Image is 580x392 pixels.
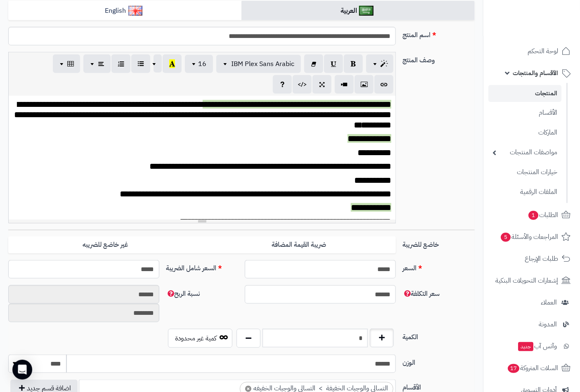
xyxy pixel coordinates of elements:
span: 16 [198,59,206,69]
span: 5 [500,232,511,242]
a: المراجعات والأسئلة5 [488,227,575,247]
a: المدونة [488,314,575,334]
a: السلات المتروكة17 [488,358,575,378]
span: طلبات الإرجاع [525,253,558,264]
span: IBM Plex Sans Arabic [231,59,294,69]
span: الأقسام والمنتجات [513,67,558,79]
a: الملفات الرقمية [488,183,561,201]
a: طلبات الإرجاع [488,249,575,269]
span: × [245,386,251,392]
span: المدونة [539,319,557,330]
a: English [8,1,241,21]
span: السلات المتروكة [507,362,558,374]
label: ضريبة القيمة المضافة [202,236,396,253]
a: الأقسام [488,104,561,122]
a: العربية [241,1,475,21]
a: إشعارات التحويلات البنكية [488,271,575,290]
a: وآتس آبجديد [488,336,575,356]
span: نسبة الربح [166,289,200,299]
label: خاضع للضريبة [399,236,478,250]
img: logo-2.png [524,7,572,24]
button: 16 [185,55,213,73]
span: 17 [507,364,520,373]
button: IBM Plex Sans Arabic [216,55,301,73]
a: الماركات [488,124,561,142]
label: السعر شامل الضريبة [163,260,241,273]
span: الطلبات [528,209,558,221]
div: Open Intercom Messenger [12,360,32,380]
span: جديد [518,342,533,351]
a: لوحة التحكم [488,41,575,61]
a: الطلبات1 [488,205,575,225]
span: لوحة التحكم [528,45,558,57]
label: السعر [399,260,478,273]
label: اسم المنتج [399,27,478,40]
img: English [128,6,143,16]
img: العربية [359,6,374,16]
label: وصف المنتج [399,52,478,65]
a: مواصفات المنتجات [488,144,561,161]
span: المراجعات والأسئلة [500,231,558,243]
span: وآتس آب [517,340,557,352]
span: العملاء [541,297,557,308]
a: المنتجات [488,85,561,102]
label: الوزن [399,354,478,368]
label: الكمية [399,329,478,342]
a: العملاء [488,293,575,312]
span: إشعارات التحويلات البنكية [495,275,558,286]
span: سعر التكلفة [402,289,440,299]
label: غير خاضع للضريبه [8,236,202,253]
a: خيارات المنتجات [488,163,561,181]
span: 1 [528,210,539,220]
